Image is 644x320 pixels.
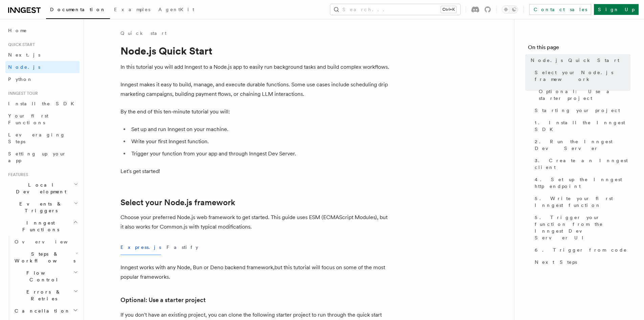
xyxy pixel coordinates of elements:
a: Python [5,73,80,85]
span: 6. Trigger from code [535,247,627,253]
a: Examples [110,2,154,18]
span: Overview [15,239,84,244]
span: 1. Install the Inngest SDK [535,119,630,133]
a: Select your Node.js framework [120,198,235,207]
a: 1. Install the Inngest SDK [532,116,630,135]
span: AgentKit [158,7,194,12]
a: 6. Trigger from code [532,244,630,256]
button: Express.js [120,240,161,255]
p: Choose your preferred Node.js web framework to get started. This guide uses ESM (ECMAScript Modul... [120,213,391,232]
a: AgentKit [154,2,198,18]
span: Next.js [8,52,40,58]
span: Quick start [5,42,35,47]
span: Setting up your app [8,151,66,163]
span: 3. Create an Inngest client [535,157,630,171]
button: Steps & Workflows [12,248,80,267]
span: Events & Triggers [5,200,74,214]
a: Leveraging Steps [5,129,80,148]
span: Leveraging Steps [8,132,65,144]
span: Steps & Workflows [12,251,75,264]
a: 2. Run the Inngest Dev Server [532,135,630,154]
a: Install the SDK [5,98,80,110]
span: Node.js [8,64,40,70]
span: Home [8,27,27,34]
a: Next.js [5,49,80,61]
button: Inngest Functions [5,217,80,236]
p: By the end of this ten-minute tutorial you will: [120,107,391,116]
span: 2. Run the Inngest Dev Server [535,138,630,152]
span: Your first Functions [8,113,48,125]
a: Home [5,24,80,37]
a: Documentation [46,2,110,19]
span: Cancellation [12,307,70,314]
span: Starting your project [535,107,620,114]
span: 5. Trigger your function from the Inngest Dev Server UI [535,214,630,241]
span: Documentation [50,7,106,12]
span: Inngest Functions [5,219,73,233]
a: Contact sales [529,4,591,15]
a: Optional: Use a starter project [120,295,206,305]
span: Features [5,172,28,177]
p: Let's get started! [120,167,391,176]
a: Overview [12,236,80,248]
span: Select your Node.js framework [535,69,630,83]
button: Errors & Retries [12,286,80,305]
a: Node.js [5,61,80,73]
span: Optional: Use a starter project [539,88,630,102]
p: Inngest makes it easy to build, manage, and execute durable functions. Some use cases include sch... [120,80,391,99]
span: Inngest tour [5,91,38,96]
a: 3. Create an Inngest client [532,154,630,173]
p: In this tutorial you will add Inngest to a Node.js app to easily run background tasks and build c... [120,62,391,72]
h1: Node.js Quick Start [120,45,391,57]
a: 5. Trigger your function from the Inngest Dev Server UI [532,211,630,244]
span: 5. Write your first Inngest function [535,195,630,209]
span: Next Steps [535,259,577,265]
button: Cancellation [12,305,80,317]
a: Select your Node.js framework [532,66,630,85]
a: Optional: Use a starter project [536,85,630,104]
h4: On this page [528,43,630,54]
a: Quick start [120,30,166,37]
span: Install the SDK [8,101,78,106]
a: Starting your project [532,104,630,116]
a: Your first Functions [5,110,80,129]
span: Local Development [5,182,74,195]
span: Examples [114,7,150,12]
li: Trigger your function from your app and through Inngest Dev Server. [129,149,391,158]
a: 4. Set up the Inngest http endpoint [532,173,630,192]
span: Flow Control [12,270,73,283]
span: 4. Set up the Inngest http endpoint [535,176,630,190]
a: Next Steps [532,256,630,268]
kbd: Ctrl+K [441,6,456,13]
a: Node.js Quick Start [528,54,630,66]
button: Events & Triggers [5,198,80,217]
button: Search...Ctrl+K [330,4,460,15]
button: Fastify [166,240,198,255]
button: Local Development [5,179,80,198]
span: Python [8,77,33,82]
a: Setting up your app [5,148,80,167]
p: Inngest works with any Node, Bun or Deno backend framework,but this tutorial will focus on some o... [120,263,391,282]
li: Write your first Inngest function. [129,137,391,146]
span: Errors & Retries [12,289,73,302]
button: Flow Control [12,267,80,286]
span: Node.js Quick Start [531,57,619,64]
a: 5. Write your first Inngest function [532,192,630,211]
button: Toggle dark mode [502,5,518,14]
li: Set up and run Inngest on your machine. [129,125,391,134]
a: Sign Up [594,4,639,15]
